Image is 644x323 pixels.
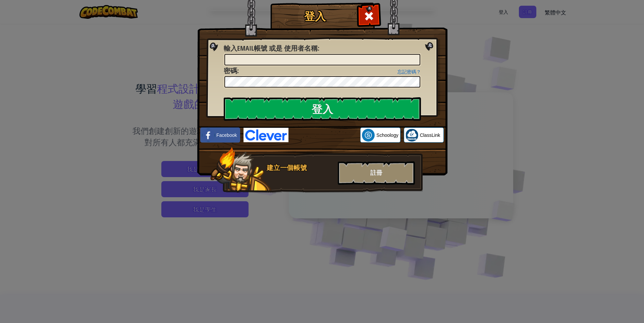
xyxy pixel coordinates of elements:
span: ClassLink [420,132,440,139]
label: : [224,44,319,53]
iframe: 「使用 Google 帳戶登入」按鈕 [288,128,360,143]
img: classlink-logo-small.png [406,129,418,142]
input: 登入 [224,97,421,121]
span: Facebook [216,132,237,139]
img: clever-logo-blue.png [244,128,288,142]
h1: 登入 [272,10,358,22]
span: Schoology [376,132,398,139]
img: facebook_small.png [202,129,215,142]
div: 註冊 [338,161,415,185]
span: 輸入Email帳號 或是 使用者名稱 [224,44,318,53]
label: : [224,66,239,76]
div: 建立一個帳號 [267,163,334,173]
a: 忘記密碼？ [397,69,421,74]
span: 密碼 [224,66,237,75]
img: schoology.png [362,129,375,142]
